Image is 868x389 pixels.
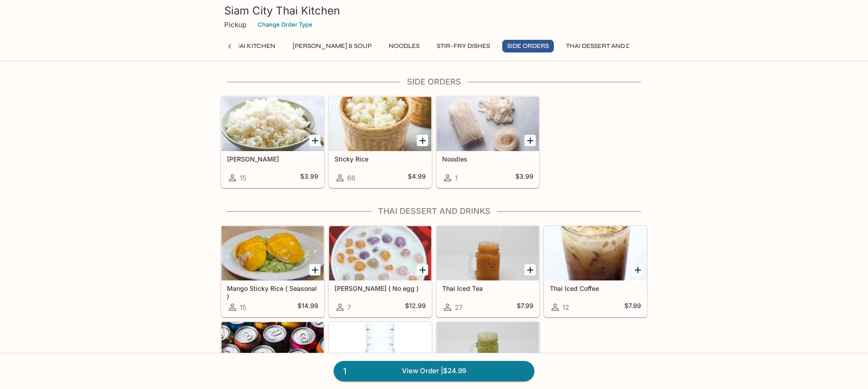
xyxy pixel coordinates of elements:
div: Thai Ice Green Tea [437,322,539,376]
button: Noodles [384,40,425,52]
h5: [PERSON_NAME] ( No egg ) [335,285,426,292]
span: 27 [455,303,462,312]
button: Stir-Fry Dishes [432,40,495,52]
div: Soda [222,322,324,376]
h5: Thai Iced Coffee [550,285,641,292]
button: Add Noodles [524,135,536,146]
p: Pickup [224,20,246,29]
button: Add Mango Sticky Rice ( Seasonal ) [309,264,321,275]
h4: Thai Dessert and Drinks [221,206,647,216]
h5: $14.99 [297,302,318,313]
h5: Sticky Rice [335,155,426,163]
div: Noodles [437,97,539,151]
div: Water Bottle [329,322,431,376]
h5: Mango Sticky Rice ( Seasonal ) [227,285,318,299]
span: 12 [562,303,569,312]
button: Add Thai Iced Tea [524,264,536,275]
button: [PERSON_NAME] & Soup [288,40,377,52]
a: Mango Sticky Rice ( Seasonal )15$14.99 [221,226,324,317]
span: 66 [347,174,355,182]
h4: Side Orders [221,77,647,87]
h5: $3.99 [300,172,318,183]
span: 15 [240,174,246,182]
div: Mango Sticky Rice ( Seasonal ) [222,226,324,280]
div: Jasmine Rice [222,97,324,151]
button: Add Thai Iced Coffee [632,264,643,275]
button: Add Sticky Rice [417,135,428,146]
span: 1 [338,365,352,378]
a: [PERSON_NAME] ( No egg )7$12.99 [329,226,432,317]
a: Sticky Rice66$4.99 [329,96,432,188]
h3: Siam City Thai Kitchen [224,4,644,18]
div: Bua Loy ( No egg ) [329,226,431,280]
h5: Thai Iced Tea [442,285,533,292]
div: Thai Iced Coffee [544,226,646,280]
h5: $12.99 [405,302,426,313]
span: 1 [455,174,458,182]
button: Side Orders [502,40,554,52]
h5: $7.99 [517,302,533,313]
span: 7 [347,303,351,312]
h5: $3.99 [515,172,533,183]
a: Thai Iced Coffee12$7.99 [544,226,647,317]
h5: [PERSON_NAME] [227,155,318,163]
a: 1View Order |$24.99 [334,361,534,381]
button: Add Bua Loy ( No egg ) [417,264,428,275]
a: Thai Iced Tea27$7.99 [436,226,539,317]
div: Thai Iced Tea [437,226,539,280]
span: 15 [240,303,246,312]
h5: $7.99 [624,302,641,313]
h5: Noodles [442,155,533,163]
h5: $4.99 [408,172,426,183]
a: [PERSON_NAME]15$3.99 [221,96,324,188]
button: Add Jasmine Rice [309,135,321,146]
a: Noodles1$3.99 [436,96,539,188]
button: Thai Dessert and Drinks [561,40,655,52]
button: Change Order Type [254,18,316,32]
div: Sticky Rice [329,97,431,151]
